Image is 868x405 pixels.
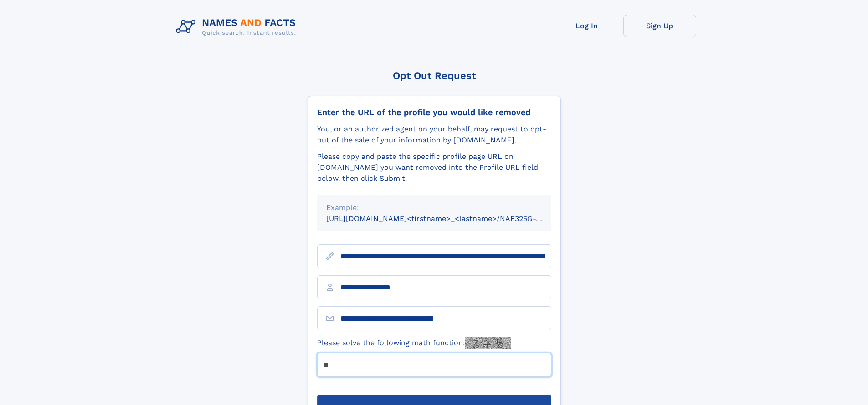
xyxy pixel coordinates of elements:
[317,151,551,184] div: Please copy and paste the specific profile page URL on [DOMAIN_NAME] you want removed into the Pr...
[623,15,696,37] a: Sign Up
[550,15,623,37] a: Log In
[326,214,569,223] small: [URL][DOMAIN_NAME]<firstname>_<lastname>/NAF325G-xxxxxxxx
[317,107,551,117] div: Enter the URL of the profile you would like removed
[172,15,303,39] img: Logo Names and Facts
[308,70,561,81] div: Opt Out Request
[317,337,511,349] label: Please solve the following math function:
[326,202,542,213] div: Example:
[317,124,551,146] div: You, or an authorized agent on your behalf, may request to opt-out of the sale of your informatio...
